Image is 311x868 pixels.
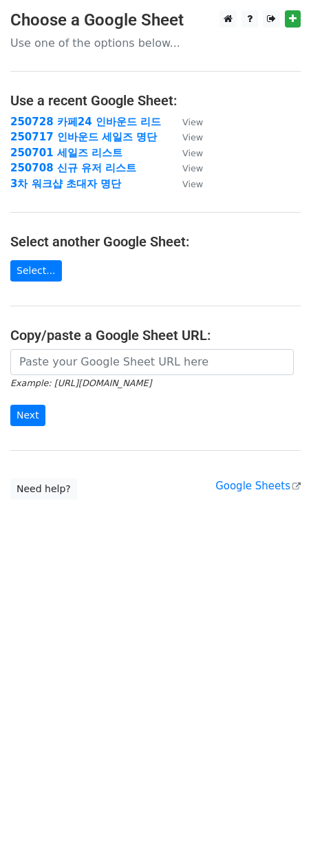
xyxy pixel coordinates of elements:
small: View [182,163,203,173]
a: 250717 인바운드 세일즈 명단 [10,131,157,143]
a: 3차 워크샵 초대자 명단 [10,178,121,190]
a: View [169,147,203,159]
h3: Choose a Google Sheet [10,10,301,30]
small: View [182,148,203,158]
a: View [169,131,203,143]
a: View [169,116,203,128]
a: Google Sheets [215,480,301,492]
p: Use one of the options below... [10,36,301,50]
a: 250728 카페24 인바운드 리드 [10,116,161,128]
a: View [169,178,203,190]
input: Paste your Google Sheet URL here [10,349,294,375]
a: Select... [10,260,62,282]
input: Next [10,405,45,426]
small: Example: [URL][DOMAIN_NAME] [10,378,151,388]
small: View [182,179,203,189]
h4: Use a recent Google Sheet: [10,92,301,109]
a: View [169,162,203,174]
a: Need help? [10,478,77,500]
small: View [182,132,203,142]
a: 250708 신규 유저 리스트 [10,162,136,174]
h4: Copy/paste a Google Sheet URL: [10,327,301,343]
h4: Select another Google Sheet: [10,233,301,250]
small: View [182,117,203,127]
a: 250701 세일즈 리스트 [10,147,122,159]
